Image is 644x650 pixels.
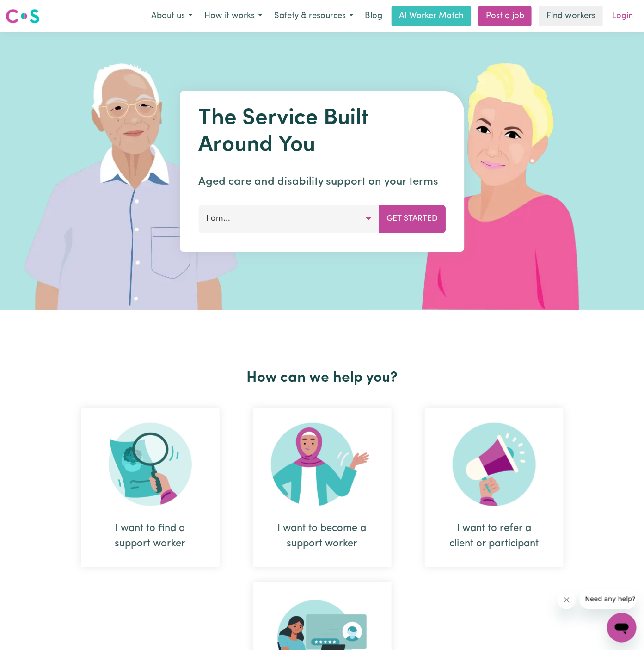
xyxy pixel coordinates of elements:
[453,423,536,506] img: Refer
[379,205,446,233] button: Get Started
[607,6,638,26] a: Login
[580,589,637,609] iframe: Message from company
[478,6,532,26] a: Post a job
[103,521,197,551] div: I want to find a support worker
[275,521,369,551] div: I want to become a support worker
[109,423,192,506] img: Search
[607,613,637,643] iframe: Button to launch messaging window
[145,6,198,26] button: About us
[198,6,268,26] button: How it works
[558,591,576,609] iframe: Close message
[539,6,603,26] a: Find workers
[6,8,40,25] img: Careseekers logo
[392,6,471,26] a: AI Worker Match
[6,6,40,27] a: Careseekers logo
[198,173,446,190] p: Aged care and disability support on your terms
[447,521,541,551] div: I want to refer a client or participant
[359,6,388,26] a: Blog
[81,408,220,567] div: I want to find a support worker
[268,6,359,26] button: Safety & resources
[425,408,564,567] div: I want to refer a client or participant
[198,105,446,159] h1: The Service Built Around You
[198,205,379,233] button: I am...
[271,423,374,506] img: Become Worker
[253,408,392,567] div: I want to become a support worker
[64,369,580,387] h2: How can we help you?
